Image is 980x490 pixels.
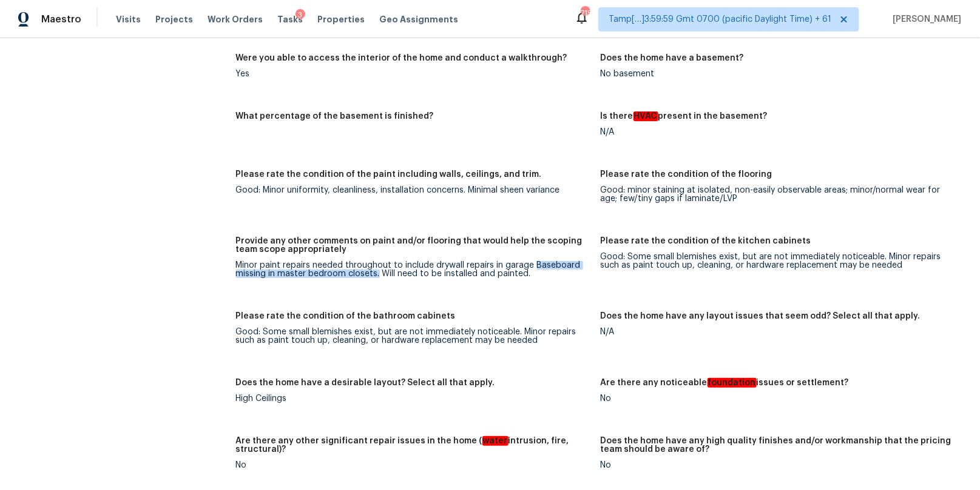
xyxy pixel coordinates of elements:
[208,13,263,25] span: Work Orders
[601,437,956,454] h5: Does the home have any high quality finishes and/or workmanship that the pricing team should be a...
[236,186,591,194] div: Good: Minor uniformity, cleanliness, installation concerns. Minimal sheen variance
[601,170,772,179] h5: Please rate the condition of the flooring
[601,128,956,136] div: N/A
[236,394,591,403] div: High Ceilings
[236,437,591,454] h5: Are there any other significant repair issues in the home ( intrusion, fire, structural)?
[708,378,757,388] em: foundation
[41,13,81,25] span: Maestro
[601,253,956,270] div: Good: Some small blemishes exist, but are not immediately noticeable. Minor repairs such as paint...
[277,15,303,24] span: Tasks
[155,13,193,25] span: Projects
[601,379,849,387] h5: Are there any noticeable issues or settlement?
[482,436,509,446] em: water
[236,328,591,345] div: Good: Some small blemishes exist, but are not immediately noticeable. Minor repairs such as paint...
[601,54,744,62] h5: Does the home have a basement?
[379,13,458,25] span: Geo Assignments
[609,13,831,25] span: Tamp[…]3:59:59 Gmt 0700 (pacific Daylight Time) + 61
[236,312,456,320] h5: Please rate the condition of the bathroom cabinets
[236,70,591,78] div: Yes
[601,461,956,469] div: No
[601,394,956,403] div: No
[601,70,956,78] div: No basement
[317,13,365,25] span: Properties
[236,112,434,121] h5: What percentage of the basement is finished?
[116,13,141,25] span: Visits
[581,7,589,19] div: 715
[236,237,591,254] h5: Provide any other comments on paint and/or flooring that would help the scoping team scope approp...
[236,379,495,387] h5: Does the home have a desirable layout? Select all that apply.
[601,112,768,121] h5: Is there present in the basement?
[236,261,591,278] div: Minor paint repairs needed throughout to include drywall repairs in garage Baseboard missing in m...
[236,170,542,179] h5: Please rate the condition of the paint including walls, ceilings, and trim.
[634,111,658,121] em: HVAC
[601,186,956,203] div: Good: minor staining at isolated, non-easily observable areas; minor/normal wear for age; few/tin...
[236,54,567,62] h5: Were you able to access the interior of the home and conduct a walkthrough?
[601,237,811,245] h5: Please rate the condition of the kitchen cabinets
[296,9,305,21] div: 3
[888,13,962,25] span: [PERSON_NAME]
[601,328,956,336] div: N/A
[236,461,591,469] div: No
[601,312,921,320] h5: Does the home have any layout issues that seem odd? Select all that apply.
